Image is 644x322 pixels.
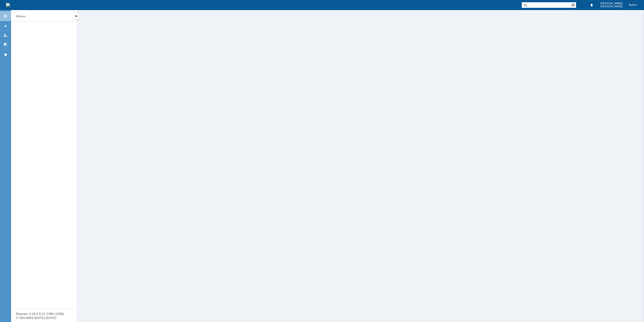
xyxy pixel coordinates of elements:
[6,3,10,7] a: Перейти на домашнюю страницу
[600,2,623,5] span: [PERSON_NAME]
[6,3,10,7] img: logo
[16,13,25,19] div: Меню
[73,13,79,19] div: Скрыть меню
[16,316,71,319] div: © NAUMEN [DATE]-[DATE]
[571,2,576,7] span: Расширенный поиск
[600,5,623,8] span: [PERSON_NAME]
[16,312,71,315] div: Версия: 4.18.0.9.31.1398 (1398)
